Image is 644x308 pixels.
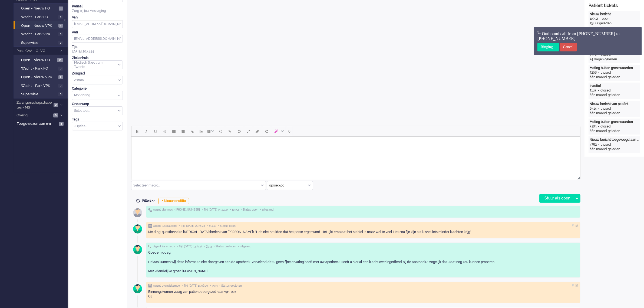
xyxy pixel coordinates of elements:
img: ic_note_grey.svg [148,284,152,288]
div: Select Tags [72,122,123,131]
div: Melding: questionnaire [MEDICAL_DATA] (bericht van [PERSON_NAME]). "Heb niet het idee dat het per... [148,230,578,234]
span: 10 [57,58,63,62]
div: - [597,106,601,111]
span: • Tijd [DATE] 20:51:44 [179,224,205,228]
span: 2 [58,75,63,79]
button: Clear formatting [253,127,262,136]
div: - [596,88,600,93]
div: closed [601,106,611,111]
span: Supervisie [21,40,57,45]
div: 5183 [590,124,596,129]
img: avatar [131,243,144,256]
span: 2 [54,103,58,107]
span: Open - Nieuw FO [21,58,56,63]
div: Binnengekomen vraag van patient doorgezet naar vpk-box GJ [148,290,578,299]
img: avatar [131,282,144,296]
div: Categorie [72,86,123,91]
span: Open - Nieuw VPK [21,75,57,80]
div: Stuur als open [540,194,573,202]
div: - [597,142,601,147]
div: één maand geleden [590,111,639,116]
span: Supervisie [21,92,57,97]
div: Meting buiten grenswaarden [590,66,639,70]
button: 0 [286,127,293,136]
button: Bold [133,127,142,136]
div: één maand geleden [590,75,639,80]
span: Wacht - Park FO [21,66,57,71]
button: Underline [151,127,160,136]
div: Nieuw bericht toegevoegd aan gesprek [590,137,639,142]
div: [DATE] 20:51:44 [72,45,123,54]
a: Open - Nieuw FO 10 [16,57,67,63]
button: Insert/edit link [188,127,197,136]
button: Add attachment [225,127,235,136]
span: • 7593 [210,284,217,288]
span: 6 [53,113,58,117]
div: Ziekenhuis [72,56,123,60]
div: Resize [576,175,580,180]
div: 4782 [590,142,597,147]
span: • Tijd [DATE] 11:06:29 [182,284,208,288]
span: 1 [59,6,63,11]
div: Patiënt tickets [589,3,640,9]
a: Supervisie 0 [16,40,67,45]
button: Italic [142,127,151,136]
span: Open - Nieuw VPK [21,23,57,28]
input: Cancel [560,43,577,51]
span: Wacht - Park VPK [21,83,57,89]
div: Tijd [72,45,123,49]
span: Toegewezen aan mij [17,121,57,126]
span: • 7593 [204,245,212,248]
button: Bullet list [169,127,179,136]
button: Fullscreen [244,127,253,136]
div: Zorgpad [72,71,123,76]
div: 7185 [590,88,596,93]
span: • 11952 [207,224,216,228]
div: Nieuw bericht [590,12,639,17]
img: ic_chat_grey.svg [148,245,152,248]
div: 13 uur geleden [590,21,639,26]
a: Wacht - Park VPK 0 [16,31,67,37]
a: Wacht - Park FO 0 [16,14,67,20]
span: • Status open [218,224,236,228]
span: 4 [59,122,64,126]
button: Strikethrough [160,127,169,136]
a: Wacht - Park FO 0 [16,65,67,71]
span: • Tijd [DATE] 13:23:31 [177,245,202,248]
img: avatar [131,222,144,236]
button: Emoticons [216,127,225,136]
span: 0 [58,84,63,88]
input: Ringing... [537,43,559,51]
a: Wacht - Park VPK 0 [16,83,67,89]
span: Agent gvandekempe [153,284,180,288]
iframe: Rich Text Area [131,137,580,175]
div: Aan [72,30,123,35]
a: Open - Nieuw FO 1 [16,5,67,11]
div: closed [601,142,611,147]
div: Kanaal [72,4,123,9]
div: closed [601,70,611,75]
img: ic_telephone_grey.svg [148,208,152,212]
span: • Status gesloten [219,284,242,288]
span: Overig [16,113,52,118]
div: Nieuw bericht van patiënt [590,102,639,106]
span: • Tijd [DATE] 09:24:27 [202,208,228,212]
button: Reset content [262,127,271,136]
img: avatar [131,206,144,219]
a: Open - Nieuw VPK 2 [16,74,67,80]
a: Toegewezen aan mij 4 [16,120,68,126]
span: • uitgaand [238,245,251,248]
div: - [597,70,601,75]
span: Open - Nieuw FO [21,6,57,11]
span: Wacht - Park FO [21,15,57,20]
div: één maand geleden [590,147,639,152]
div: + Nieuwe notitie [158,198,189,204]
div: Goedemiddag, Helaas kunnen wij deze informatie niet doorgeven aan de apotheek. Vervelend dat u ge... [148,250,578,274]
div: Zorg bij jou Messaging [72,9,123,13]
span: Agent isawmsc • [153,245,175,248]
span: Agent stanmsc • [PHONE_NUMBER] [153,208,200,212]
span: 2 [58,24,63,28]
div: - [598,17,602,21]
div: Inactief [590,84,639,88]
h4: Outbound call from [PHONE_NUMBER] to [PHONE_NUMBER] [537,31,638,41]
